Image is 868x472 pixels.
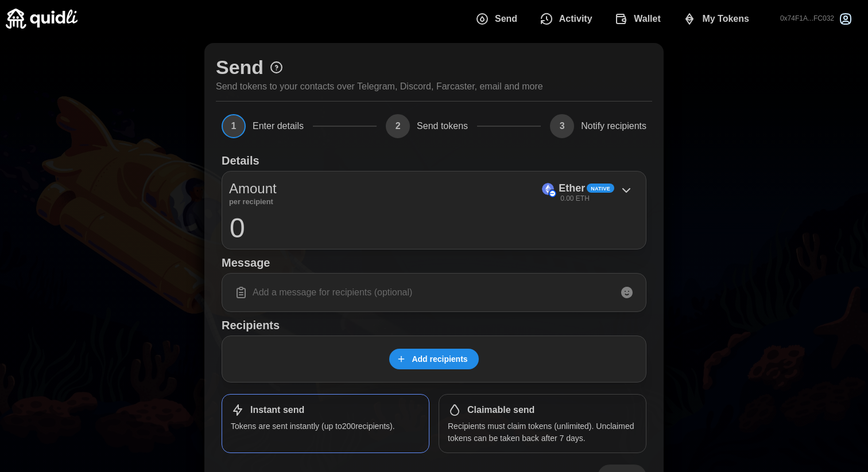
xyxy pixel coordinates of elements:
p: 0x74F1A...FC032 [780,14,834,24]
span: Add recipients [412,349,467,369]
h1: Recipients [222,318,646,333]
p: Recipients must claim tokens (unlimited). Unclaimed tokens can be taken back after 7 days. [448,420,637,444]
button: 3Notify recipients [550,114,646,138]
p: Send tokens to your contacts over Telegram, Discord, Farcaster, email and more [216,80,543,94]
button: Send [466,7,530,31]
img: Ether (on Base) [542,183,554,195]
p: Amount [229,178,277,199]
span: 2 [386,114,410,138]
button: 1Enter details [222,114,304,138]
span: 3 [550,114,574,138]
p: per recipient [229,199,277,205]
img: Quidli [6,9,77,29]
button: 2Send tokens [386,114,468,138]
span: Notify recipients [581,122,646,131]
h1: Instant send [250,404,304,416]
button: My Tokens [674,7,762,31]
p: Ether [559,180,585,197]
span: Send tokens [417,122,468,131]
span: Send [495,7,517,30]
span: Enter details [253,122,304,131]
button: Activity [530,7,605,31]
h1: Send [216,54,263,80]
button: Wallet [606,7,674,31]
span: 1 [222,114,246,138]
h1: Claimable send [467,404,534,416]
h1: Details [222,153,259,168]
span: My Tokens [702,7,749,30]
span: Native [591,185,610,193]
h1: Message [222,255,646,270]
button: Add recipients [389,349,478,369]
span: Wallet [634,7,661,30]
button: 0x74F1A...FC032 [771,2,862,36]
p: 0.00 ETH [560,194,590,204]
input: 0 [229,213,639,242]
span: Activity [559,7,592,30]
p: Tokens are sent instantly (up to 200 recipients). [231,420,420,432]
input: Add a message for recipients (optional) [229,280,639,305]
